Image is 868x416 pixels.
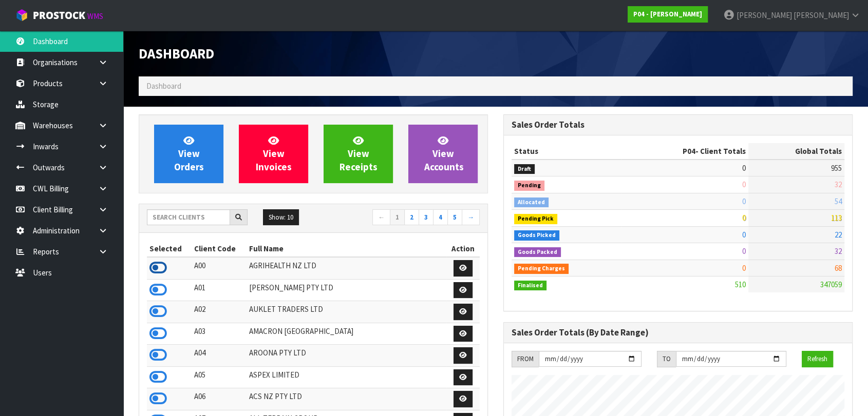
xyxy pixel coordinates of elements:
span: 0 [742,246,746,256]
span: ProStock [33,9,85,22]
span: Finalised [514,281,546,291]
span: 68 [835,263,842,273]
th: - Client Totals [621,143,748,160]
th: Status [512,143,621,160]
span: [PERSON_NAME] [794,10,849,20]
a: → [462,209,480,226]
a: 3 [419,209,433,226]
a: 4 [433,209,448,226]
div: TO [657,351,676,367]
td: A03 [191,323,247,345]
a: ViewOrders [154,125,223,183]
button: Show: 10 [263,209,299,226]
span: Dashboard [139,45,214,62]
td: AMACRON [GEOGRAPHIC_DATA] [247,323,446,345]
span: View Invoices [256,134,292,173]
a: 5 [447,209,462,226]
span: View Receipts [339,134,378,173]
span: 347059 [820,280,842,289]
h3: Sales Order Totals (By Date Range) [512,328,844,338]
button: Refresh [802,351,833,367]
td: AGRIHEALTH NZ LTD [247,257,446,279]
nav: Page navigation [321,209,480,227]
a: ViewAccounts [408,125,478,183]
a: P04 - [PERSON_NAME] [628,6,708,23]
span: [PERSON_NAME] [737,10,792,20]
span: Pending [514,181,544,191]
span: P04 [683,146,695,156]
td: AROONA PTY LTD [247,345,446,367]
span: Draft [514,164,535,174]
a: ← [372,209,390,226]
a: 2 [404,209,419,226]
input: Search clients [147,209,230,225]
small: WMS [87,11,103,21]
span: 0 [742,230,746,240]
td: A06 [191,388,247,410]
h3: Sales Order Totals [512,120,844,130]
span: 510 [735,280,746,289]
span: Goods Packed [514,247,561,257]
span: 113 [831,213,842,223]
td: A01 [191,279,247,301]
th: Selected [147,241,191,257]
a: ViewReceipts [324,125,393,183]
span: Goods Picked [514,230,559,241]
span: 54 [835,196,842,206]
td: ACS NZ PTY LTD [247,388,446,410]
span: 0 [742,213,746,223]
td: A05 [191,366,247,388]
div: FROM [512,351,539,367]
td: A04 [191,345,247,367]
td: A00 [191,257,247,279]
td: [PERSON_NAME] PTY LTD [247,279,446,301]
td: AUKLET TRADERS LTD [247,301,446,323]
th: Full Name [247,241,446,257]
span: View Orders [174,134,204,173]
span: 32 [835,246,842,256]
td: A02 [191,301,247,323]
span: Allocated [514,197,549,208]
img: cube-alt.png [15,9,28,22]
span: 0 [742,263,746,273]
span: 0 [742,196,746,206]
span: 0 [742,180,746,189]
span: Pending Pick [514,214,557,224]
th: Client Code [191,241,247,257]
strong: P04 - [PERSON_NAME] [633,10,702,18]
span: 32 [835,180,842,189]
a: 1 [390,209,405,226]
span: 0 [742,163,746,173]
th: Global Totals [748,143,844,160]
span: Pending Charges [514,264,569,274]
span: View Accounts [424,134,464,173]
td: ASPEX LIMITED [247,366,446,388]
span: 955 [831,163,842,173]
th: Action [446,241,480,257]
span: Dashboard [146,81,181,91]
span: 22 [835,230,842,240]
a: ViewInvoices [239,125,308,183]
